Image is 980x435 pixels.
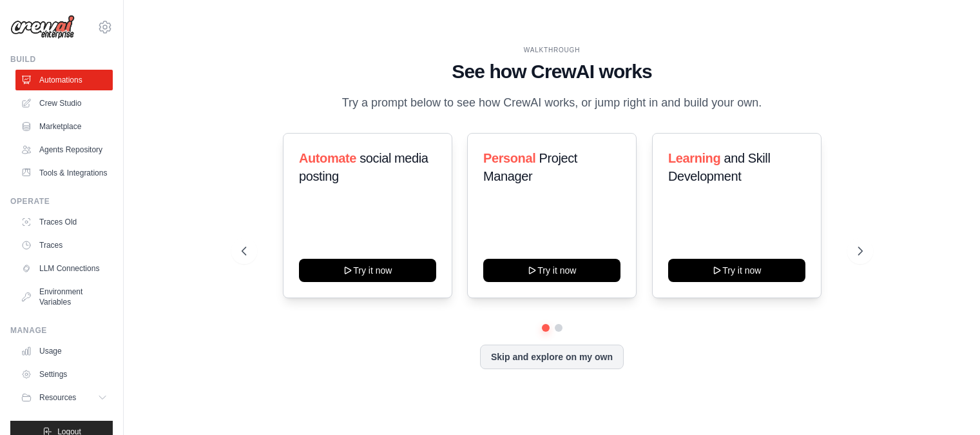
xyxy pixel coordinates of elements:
[15,281,113,312] a: Environment Variables
[299,259,436,282] button: Try it now
[242,45,863,55] div: WALKTHROUGH
[15,116,113,137] a: Marketplace
[10,196,113,207] div: Operate
[480,345,624,369] button: Skip and explore on my own
[483,259,620,282] button: Try it now
[242,60,863,83] h1: See how CrewAI works
[15,258,113,279] a: LLM Connections
[483,151,535,165] span: Personal
[15,387,113,408] button: Resources
[15,341,113,361] a: Usage
[10,15,75,39] img: Logo
[15,364,113,385] a: Settings
[299,151,356,165] span: Automate
[10,325,113,336] div: Manage
[336,94,769,112] p: Try a prompt below to see how CrewAI works, or jump right in and build your own.
[39,392,76,403] span: Resources
[15,235,113,256] a: Traces
[299,151,428,183] span: social media posting
[15,93,113,114] a: Crew Studio
[668,151,720,165] span: Learning
[15,212,113,232] a: Traces Old
[15,139,113,160] a: Agents Repository
[668,259,805,282] button: Try it now
[15,70,113,90] a: Automations
[15,163,113,183] a: Tools & Integrations
[10,54,113,65] div: Build
[668,151,770,183] span: and Skill Development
